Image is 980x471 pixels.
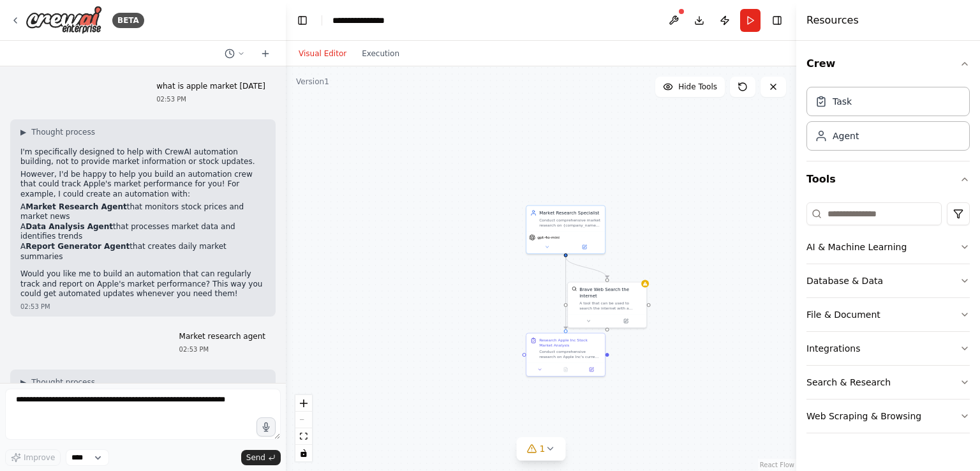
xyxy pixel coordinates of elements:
[20,377,26,387] span: ▶
[760,461,794,468] a: React Flow attribution
[806,13,859,28] h4: Resources
[539,338,601,348] div: Research Apple Inc Stock Market Analysis
[295,395,312,461] div: React Flow controls
[293,11,311,29] button: Hide left sidebar
[20,269,265,299] p: Would you like me to build an automation that can regularly track and report on Apple's market pe...
[26,6,102,34] img: Logo
[20,302,265,311] div: 02:53 PM
[219,46,250,61] button: Switch to previous chat
[332,14,385,27] nav: breadcrumb
[20,377,95,387] button: ▶Thought process
[806,264,970,297] button: Database & Data
[539,210,601,216] div: Market Research Specialist
[179,345,265,354] div: 02:53 PM
[572,287,577,292] img: BraveSearchTool
[678,82,717,92] span: Hide Tools
[255,46,276,61] button: Start a new chat
[540,442,546,455] span: 1
[833,95,852,108] div: Task
[20,242,265,262] li: A that creates daily market summaries
[295,395,312,412] button: zoom in
[806,332,970,365] button: Integrations
[806,230,970,264] button: AI & Machine Learning
[112,13,144,28] div: BETA
[526,333,605,377] div: Research Apple Inc Stock Market AnalysisConduct comprehensive research on Apple Inc's current sto...
[806,366,970,399] button: Search & Research
[526,206,605,255] div: Market Research SpecialistConduct comprehensive market research on {company_name} or {topic}, ana...
[579,287,642,299] div: Brave Web Search the internet
[20,147,265,167] p: I'm specifically designed to help with CrewAI automation building, not to provide market informat...
[291,46,354,61] button: Visual Editor
[581,366,602,373] button: Open in side panel
[768,11,786,29] button: Hide right sidebar
[31,127,95,137] span: Thought process
[567,243,603,251] button: Open in side panel
[26,202,126,211] strong: Market Research Agent
[552,366,579,373] button: No output available
[20,222,265,242] li: A that processes market data and identifies trends
[608,317,644,325] button: Open in side panel
[354,46,407,61] button: Execution
[241,450,281,465] button: Send
[256,417,276,437] button: Click to speak your automation idea
[537,235,560,240] span: gpt-4o-mini
[806,82,970,161] div: Crew
[5,449,61,466] button: Improve
[31,377,95,387] span: Thought process
[20,202,265,222] li: A that monitors stock prices and market news
[563,257,611,278] g: Edge from c2582ec6-4052-4057-93da-c97c597aa7d8 to f8653eff-9190-4553-8789-d6d68946570c
[246,452,265,463] span: Send
[806,298,970,331] button: File & Document
[179,332,265,342] p: Market research agent
[20,170,265,200] p: However, I'd be happy to help you build an automation crew that could track Apple's market perfor...
[24,452,55,463] span: Improve
[655,77,725,97] button: Hide Tools
[567,282,647,329] div: BraveSearchToolBrave Web Search the internetA tool that can be used to search the internet with a...
[20,127,26,137] span: ▶
[295,445,312,461] button: toggle interactivity
[806,161,970,197] button: Tools
[806,197,970,444] div: Tools
[579,301,642,311] div: A tool that can be used to search the internet with a search_query.
[295,428,312,445] button: fit view
[156,94,265,104] div: 02:53 PM
[806,400,970,433] button: Web Scraping & Browsing
[296,77,329,87] div: Version 1
[539,218,601,228] div: Conduct comprehensive market research on {company_name} or {topic}, analyzing market trends, comp...
[26,222,113,231] strong: Data Analysis Agent
[156,82,265,92] p: what is apple market [DATE]
[833,130,859,142] div: Agent
[517,437,566,461] button: 1
[26,242,130,251] strong: Report Generator Agent
[20,127,95,137] button: ▶Thought process
[806,46,970,82] button: Crew
[539,349,601,359] div: Conduct comprehensive research on Apple Inc's current stock market performance, including stock p...
[563,257,569,329] g: Edge from c2582ec6-4052-4057-93da-c97c597aa7d8 to 1fc5966c-143e-44a2-b639-65416b74041a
